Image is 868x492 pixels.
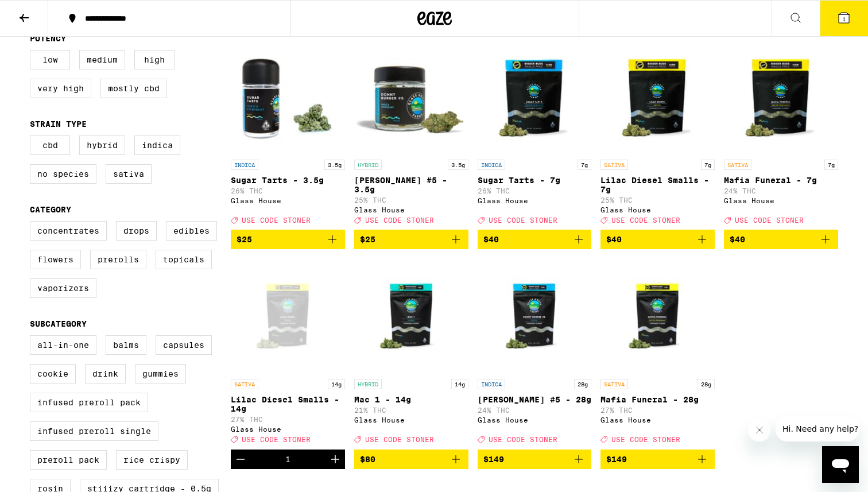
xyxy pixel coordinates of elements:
span: $40 [483,235,499,244]
a: Open page for Lilac Diesel Smalls - 7g from Glass House [600,39,715,230]
label: Medium [79,50,125,69]
span: USE CODE STONER [735,216,804,224]
a: Open page for Mafia Funeral - 7g from Glass House [724,39,838,230]
p: Mac 1 - 14g [354,395,468,404]
span: USE CODE STONER [242,216,311,224]
label: Flowers [30,250,81,269]
p: [PERSON_NAME] #5 - 3.5g [354,176,468,194]
label: Rice Crispy [116,450,188,470]
span: $25 [360,235,375,244]
button: Add to bag [724,230,838,249]
p: 28g [697,379,715,389]
p: 27% THC [600,406,715,414]
button: Decrement [231,450,250,469]
p: 3.5g [448,160,468,170]
p: 21% THC [354,406,468,414]
div: Glass House [724,197,838,204]
img: Glass House - Mac 1 - 14g [354,258,468,373]
p: Mafia Funeral - 7g [724,176,838,185]
img: Glass House - Lilac Diesel Smalls - 7g [600,39,715,154]
button: Add to bag [600,230,715,249]
p: Sugar Tarts - 7g [478,176,592,185]
button: 1 [820,1,868,36]
legend: Potency [30,34,66,43]
iframe: Close message [748,419,771,441]
div: Glass House [231,197,345,204]
span: $149 [606,455,627,464]
button: Add to bag [354,450,468,469]
button: Increment [325,450,345,469]
label: Preroll Pack [30,450,107,470]
span: 1 [842,16,846,22]
div: Glass House [354,206,468,214]
legend: Strain Type [30,119,87,129]
label: Cookie [30,364,76,383]
span: $149 [483,455,504,464]
p: Lilac Diesel Smalls - 7g [600,176,715,194]
button: Add to bag [478,450,592,469]
span: USE CODE STONER [489,216,557,224]
div: Glass House [478,416,592,424]
span: $80 [360,455,375,464]
label: High [134,50,175,69]
p: 25% THC [354,196,468,204]
div: Glass House [478,197,592,204]
p: 14g [451,379,468,389]
span: USE CODE STONER [242,436,311,444]
p: HYBRID [354,379,382,389]
legend: Subcategory [30,319,87,328]
p: 7g [578,160,591,170]
label: Mostly CBD [100,79,167,98]
p: SATIVA [600,379,628,389]
p: 14g [328,379,345,389]
label: CBD [30,135,70,155]
button: Add to bag [231,230,345,249]
label: Low [30,50,70,69]
div: Glass House [600,416,715,424]
label: Balms [106,335,146,355]
button: Add to bag [600,450,715,469]
label: Indica [134,135,180,155]
label: Concentrates [30,221,107,241]
p: Mafia Funeral - 28g [600,395,715,404]
label: Drops [116,221,157,241]
p: 7g [824,160,838,170]
label: No Species [30,164,96,184]
p: SATIVA [724,160,751,170]
label: Capsules [156,335,212,355]
span: USE CODE STONER [489,436,557,444]
span: USE CODE STONER [611,216,680,224]
span: USE CODE STONER [365,216,434,224]
div: 1 [285,455,290,464]
a: Open page for Mafia Funeral - 28g from Glass House [600,258,715,449]
p: 3.5g [324,160,345,170]
p: INDICA [231,160,258,170]
img: Glass House - Sugar Tarts - 7g [478,39,592,154]
p: 24% THC [478,406,592,414]
button: Add to bag [354,230,468,249]
label: Prerolls [90,250,146,269]
span: $40 [730,235,745,244]
a: Open page for Donny Burger #5 - 3.5g from Glass House [354,39,468,230]
legend: Category [30,205,71,214]
p: 27% THC [231,416,345,423]
label: Drink [85,364,126,383]
p: 7g [701,160,715,170]
p: Sugar Tarts - 3.5g [231,176,345,185]
p: 26% THC [231,187,345,195]
label: Edibles [166,221,217,241]
span: USE CODE STONER [611,436,680,444]
p: SATIVA [600,160,628,170]
a: Open page for Sugar Tarts - 7g from Glass House [478,39,592,230]
img: Glass House - Mafia Funeral - 7g [724,39,838,154]
a: Open page for Sugar Tarts - 3.5g from Glass House [231,39,345,230]
div: Glass House [600,206,715,214]
label: All-In-One [30,335,96,355]
p: [PERSON_NAME] #5 - 28g [478,395,592,404]
p: 24% THC [724,187,838,195]
label: Vaporizers [30,278,96,298]
label: Very High [30,79,91,98]
div: Glass House [354,416,468,424]
a: Open page for Mac 1 - 14g from Glass House [354,258,468,449]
